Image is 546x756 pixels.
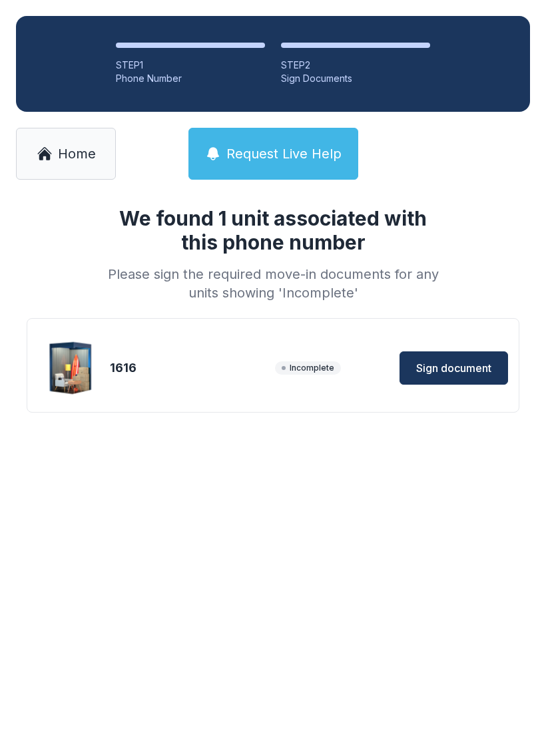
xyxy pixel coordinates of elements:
span: Request Live Help [226,144,342,163]
span: Home [58,144,96,163]
div: Sign Documents [281,72,430,85]
div: 1616 [110,359,270,377]
span: Sign document [416,360,491,376]
div: Please sign the required move-in documents for any units showing 'Incomplete' [103,265,443,302]
div: STEP 1 [116,59,265,72]
div: STEP 2 [281,59,430,72]
div: Phone Number [116,72,265,85]
h1: We found 1 unit associated with this phone number [103,206,443,254]
span: Incomplete [275,361,341,375]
